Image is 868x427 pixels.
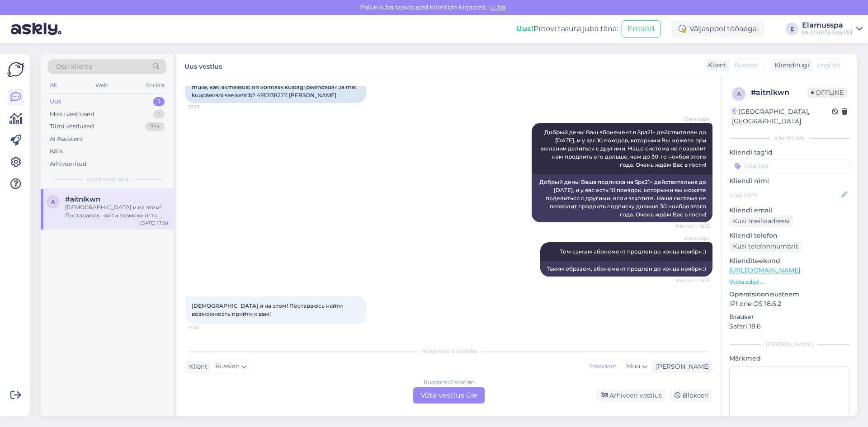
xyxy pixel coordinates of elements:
[585,360,621,373] div: Estonian
[185,347,712,355] div: Valige keel ja vastake
[140,220,168,226] div: [DATE] 17:50
[188,103,222,110] span: 10:38
[185,362,208,371] div: Klient
[153,97,165,106] div: 1
[676,235,710,242] span: Elamusspa
[734,61,759,70] span: Russian
[413,387,485,404] div: Võta vestlus üle
[532,174,712,222] div: Добрый день! Ваша подписка на Spa21+ действительна до [DATE], и у вас есть 10 поездок, которыми в...
[48,80,58,91] div: All
[65,195,100,203] span: #aitnlkwn
[424,378,475,386] div: Russian to Estonian
[669,389,712,402] div: Blokeeri
[7,61,24,78] img: Askly Logo
[516,23,618,34] div: Proovi tasuta juba täna:
[215,361,240,371] span: Russian
[817,61,840,70] span: English
[50,160,87,169] div: Arhiveeritud
[487,3,508,11] span: Luba
[729,312,850,322] p: Brauser
[516,24,533,33] b: Uus!
[652,362,710,371] div: [PERSON_NAME]
[729,290,850,299] p: Operatsioonisüsteem
[704,61,726,70] div: Klient
[622,20,660,38] button: Emailid
[732,107,832,126] div: [GEOGRAPHIC_DATA], [GEOGRAPHIC_DATA]
[50,122,94,131] div: Tiimi vestlused
[596,389,665,402] div: Arhiveeri vestlus
[145,122,165,131] div: 99+
[729,231,850,240] p: Kliendi telefon
[560,248,706,255] span: Тем самым абонемент продлен до конца ноября :)
[676,116,710,122] span: Elamusspa
[540,261,712,277] div: Таким образом, абонемент продлен до конца ноября :)
[153,110,165,119] div: 1
[729,266,800,274] a: [URL][DOMAIN_NAME]
[729,159,850,173] input: Lisa tag
[802,22,863,36] a: ElamusspaMustamäe Spa OÜ
[50,97,61,106] div: Uus
[807,88,847,98] span: Offline
[671,21,764,37] div: Väljaspool tööaega
[802,29,853,36] div: Mustamäe Spa OÜ
[65,203,168,220] div: [DEMOGRAPHIC_DATA] и на этом! Постараюсь найти возможность прийти к вам!
[144,80,166,91] div: Socials
[729,176,850,186] p: Kliendi nimi
[94,80,109,91] div: Web
[541,129,708,168] span: Добрый день! Ваш абонемент в Spa21+ действителен до [DATE], и у вас 10 походов, которыми Вы может...
[51,198,55,205] span: a
[676,223,710,230] span: Nähtud ✓ 16:13
[729,148,850,157] p: Kliendi tag'id
[729,240,802,253] div: Küsi telefoninumbrit
[786,23,798,35] div: E
[729,134,850,142] div: Kliendi info
[729,215,793,227] div: Küsi meiliaadressi
[86,175,128,183] span: Uued vestlused
[676,277,710,284] span: Nähtud ✓ 16:13
[192,302,344,317] span: [DEMOGRAPHIC_DATA] и на этом! Постараюсь найти возможность прийти к вам!
[729,256,850,266] p: Klienditeekond
[50,147,63,156] div: Kõik
[729,278,850,286] p: Vaata edasi ...
[729,322,850,331] p: Safari 18.6
[751,87,807,98] div: # aitnlkwn
[737,90,741,97] span: a
[50,110,94,119] div: Minu vestlused
[50,135,83,144] div: AI Assistent
[729,354,850,363] p: Märkmed
[626,362,640,370] span: Muu
[184,59,222,71] label: Uus vestlus
[730,190,840,200] input: Lisa nimi
[729,340,850,348] div: [PERSON_NAME]
[729,299,850,309] p: iPhone OS 18.6.2
[771,61,809,70] div: Klienditugi
[56,62,92,71] span: Otsi kliente
[729,206,850,215] p: Kliendi email
[188,324,222,331] span: 17:50
[802,22,853,29] div: Elamusspa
